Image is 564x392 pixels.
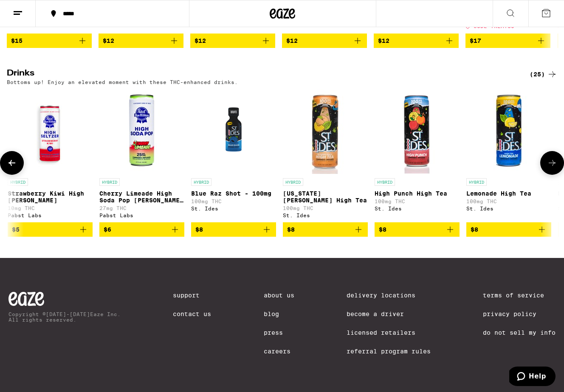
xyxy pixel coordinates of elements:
a: Open page for Lemonade High Tea from St. Ides [466,89,551,222]
button: Add to bag [375,222,460,237]
div: Pabst Labs [8,213,93,218]
a: About Us [264,292,294,299]
a: Press [264,329,294,336]
img: St. Ides - Lemonade High Tea [466,89,551,174]
p: Strawberry Kiwi High [PERSON_NAME] [8,190,93,204]
div: St. Ides [466,206,551,211]
span: $12 [378,37,389,44]
p: Cherry Limeade High Soda Pop [PERSON_NAME] - 25mg [99,190,184,204]
button: Add to bag [99,34,183,48]
button: Add to bag [374,34,459,48]
div: St. Ides [191,206,276,211]
span: $8 [471,226,478,233]
button: Add to bag [99,222,184,237]
p: 27mg THC [99,205,184,211]
img: St. Ides - Georgia Peach High Tea [283,89,368,174]
img: St. Ides - High Punch High Tea [375,89,460,174]
button: Add to bag [283,222,368,237]
p: 100mg THC [191,199,276,204]
p: HYBRID [99,178,120,186]
p: 100mg THC [283,205,368,211]
div: Pabst Labs [99,213,184,218]
span: $8 [379,226,386,233]
span: $8 [287,226,295,233]
button: Add to bag [465,34,550,48]
a: Become a Driver [347,311,431,317]
span: $6 [104,226,111,233]
p: Blue Raz Shot - 100mg [191,190,276,197]
a: (25) [530,69,557,79]
p: 100mg THC [375,199,460,204]
a: Do Not Sell My Info [483,329,556,336]
p: HYBRID [375,178,395,186]
a: Privacy Policy [483,311,556,317]
img: Pabst Labs - Strawberry Kiwi High Seltzer [8,89,93,174]
p: Lemonade High Tea [466,190,551,197]
p: High Punch High Tea [375,190,460,197]
span: $12 [103,37,114,44]
a: Blog [264,311,294,317]
span: $15 [11,37,23,44]
p: HYBRID [191,178,211,186]
a: Support [173,292,211,299]
button: Add to bag [190,34,275,48]
p: HYBRID [8,178,28,186]
p: 100mg THC [466,199,551,204]
p: Copyright © [DATE]-[DATE] Eaze Inc. All rights reserved. [8,311,121,322]
a: Open page for Strawberry Kiwi High Seltzer from Pabst Labs [8,89,93,222]
span: $12 [195,37,206,44]
a: Referral Program Rules [347,348,431,355]
a: Terms of Service [483,292,556,299]
p: 10mg THC [8,205,93,211]
p: HYBRID [466,178,487,186]
span: $17 [470,37,481,44]
p: Bottoms up! Enjoy an elevated moment with these THC-enhanced drinks. [7,79,238,85]
button: Add to bag [282,34,367,48]
a: Delivery Locations [347,292,431,299]
button: Add to bag [191,222,276,237]
div: St. Ides [375,206,460,211]
p: HYBRID [283,178,303,186]
a: Open page for Georgia Peach High Tea from St. Ides [283,89,368,222]
span: $5 [12,226,20,233]
span: $12 [286,37,298,44]
a: Contact Us [173,311,211,317]
img: St. Ides - Blue Raz Shot - 100mg [191,89,276,174]
iframe: Opens a widget where you can find more information [509,367,556,388]
h2: Drinks [7,69,516,79]
a: Open page for High Punch High Tea from St. Ides [375,89,460,222]
div: St. Ides [283,213,368,218]
span: $8 [195,226,203,233]
a: Careers [264,348,294,355]
a: Licensed Retailers [347,329,431,336]
a: Open page for Cherry Limeade High Soda Pop Seltzer - 25mg from Pabst Labs [99,89,184,222]
a: Open page for Blue Raz Shot - 100mg from St. Ides [191,89,276,222]
img: Pabst Labs - Cherry Limeade High Soda Pop Seltzer - 25mg [99,89,184,174]
p: [US_STATE][PERSON_NAME] High Tea [283,190,368,204]
button: Add to bag [466,222,551,237]
button: Add to bag [7,34,92,48]
button: Add to bag [8,222,93,237]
